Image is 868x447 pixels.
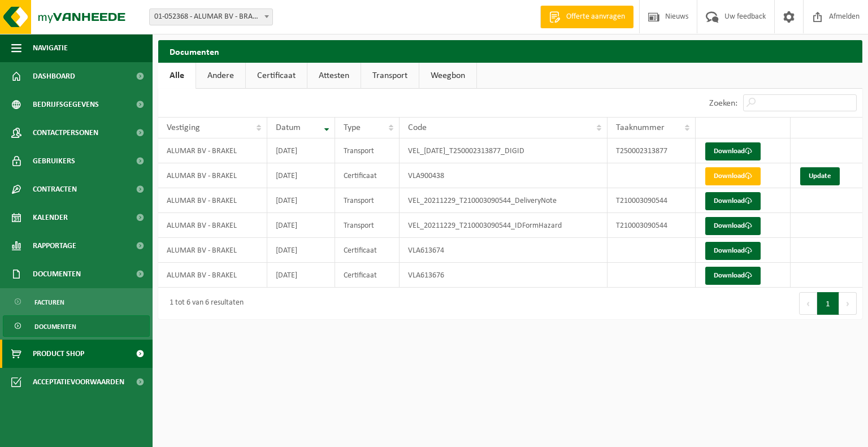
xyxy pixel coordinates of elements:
[158,188,267,213] td: ALUMAR BV - BRAKEL
[267,138,335,163] td: [DATE]
[817,292,839,315] button: 1
[158,63,196,89] a: Alle
[335,238,399,263] td: Certificaat
[167,123,200,132] span: Vestiging
[158,163,267,188] td: ALUMAR BV - BRAKEL
[607,188,696,213] td: T210003090544
[400,263,608,288] td: VLA613676
[33,34,68,62] span: Navigatie
[33,340,84,368] span: Product Shop
[3,315,150,337] a: Documenten
[705,267,761,285] a: Download
[400,238,608,263] td: VLA613674
[267,163,335,188] td: [DATE]
[33,147,75,175] span: Gebruikers
[709,99,737,108] label: Zoeken:
[34,316,76,337] span: Documenten
[705,217,761,235] a: Download
[33,368,124,396] span: Acceptatievoorwaarden
[33,175,77,203] span: Contracten
[361,63,419,89] a: Transport
[33,260,81,288] span: Documenten
[335,213,399,238] td: Transport
[705,192,761,210] a: Download
[267,263,335,288] td: [DATE]
[335,138,399,163] td: Transport
[705,167,761,185] a: Download
[33,203,68,232] span: Kalender
[267,238,335,263] td: [DATE]
[149,8,273,25] span: 01-052368 - ALUMAR BV - BRAKEL
[196,63,245,89] a: Andere
[33,90,99,119] span: Bedrijfsgegevens
[400,138,608,163] td: VEL_[DATE]_T250002313877_DIGID
[799,292,817,315] button: Previous
[164,293,244,314] div: 1 tot 6 van 6 resultaten
[158,263,267,288] td: ALUMAR BV - BRAKEL
[33,62,75,90] span: Dashboard
[335,263,399,288] td: Certificaat
[33,119,98,147] span: Contactpersonen
[33,232,76,260] span: Rapportage
[607,213,696,238] td: T210003090544
[705,142,761,160] a: Download
[419,63,476,89] a: Weegbon
[540,6,633,28] a: Offerte aanvragen
[400,188,608,213] td: VEL_20211229_T210003090544_DeliveryNote
[158,238,267,263] td: ALUMAR BV - BRAKEL
[400,213,608,238] td: VEL_20211229_T210003090544_IDFormHazard
[276,123,301,132] span: Datum
[705,242,761,260] a: Download
[150,9,272,25] span: 01-052368 - ALUMAR BV - BRAKEL
[335,188,399,213] td: Transport
[839,292,857,315] button: Next
[246,63,307,89] a: Certificaat
[400,163,608,188] td: VLA900438
[563,11,628,23] span: Offerte aanvragen
[800,167,840,185] a: Update
[616,123,665,132] span: Taaknummer
[34,292,64,313] span: Facturen
[158,138,267,163] td: ALUMAR BV - BRAKEL
[307,63,361,89] a: Attesten
[408,123,427,132] span: Code
[267,213,335,238] td: [DATE]
[158,213,267,238] td: ALUMAR BV - BRAKEL
[344,123,361,132] span: Type
[607,138,696,163] td: T250002313877
[3,291,150,313] a: Facturen
[335,163,399,188] td: Certificaat
[158,40,862,62] h2: Documenten
[267,188,335,213] td: [DATE]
